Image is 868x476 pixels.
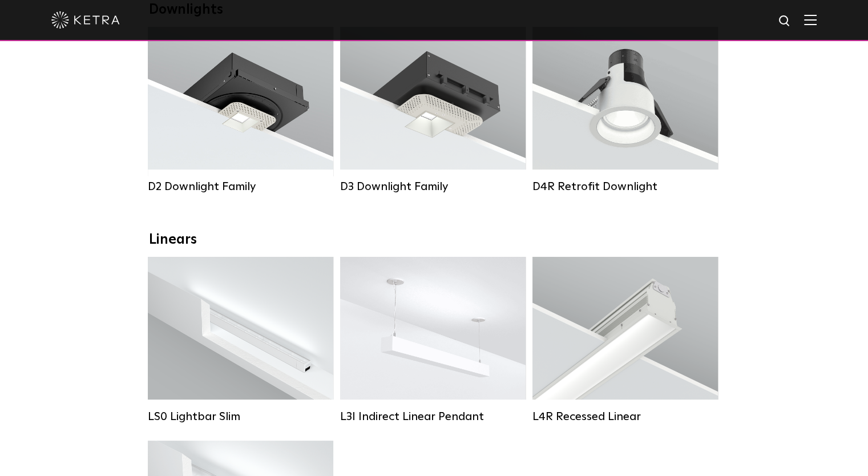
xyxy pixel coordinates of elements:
[532,257,718,423] a: L4R Recessed Linear Lumen Output:400 / 600 / 800 / 1000Colors:White / BlackControl:Lutron Clear C...
[340,410,526,423] div: L3I Indirect Linear Pendant
[804,14,817,25] img: Hamburger%20Nav.svg
[148,257,333,423] a: LS0 Lightbar Slim Lumen Output:200 / 350Colors:White / BlackControl:X96 Controller
[340,257,526,423] a: L3I Indirect Linear Pendant Lumen Output:400 / 600 / 800 / 1000Housing Colors:White / BlackContro...
[532,410,718,423] div: L4R Recessed Linear
[148,410,333,423] div: LS0 Lightbar Slim
[778,14,792,29] img: search icon
[149,232,720,248] div: Linears
[51,11,120,29] img: ketra-logo-2019-white
[340,180,526,193] div: D3 Downlight Family
[148,27,333,193] a: D2 Downlight Family Lumen Output:1200Colors:White / Black / Gloss Black / Silver / Bronze / Silve...
[532,27,718,193] a: D4R Retrofit Downlight Lumen Output:800Colors:White / BlackBeam Angles:15° / 25° / 40° / 60°Watta...
[532,180,718,193] div: D4R Retrofit Downlight
[340,27,526,193] a: D3 Downlight Family Lumen Output:700 / 900 / 1100Colors:White / Black / Silver / Bronze / Paintab...
[148,180,333,193] div: D2 Downlight Family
